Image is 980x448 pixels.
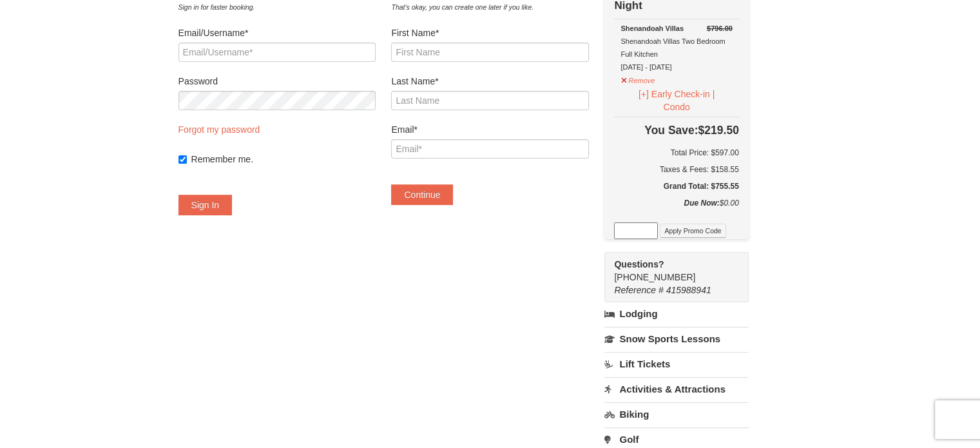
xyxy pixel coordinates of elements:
input: Email* [391,139,588,159]
input: Email/Username* [178,43,376,62]
h5: Grand Total: $755.55 [614,180,738,193]
strong: Due Now: [684,199,719,208]
button: Remove [620,71,655,87]
div: Taxes & Fees: $158.55 [614,163,738,176]
div: $0.00 [614,197,738,222]
input: First Name [391,43,588,62]
label: Last Name* [391,75,588,88]
input: Last Name [391,91,588,110]
a: Activities & Attractions [604,377,748,401]
div: That's okay, you can create one later if you like. [391,1,588,14]
a: Forgot my password [178,124,260,135]
span: [PHONE_NUMBER] [614,258,725,282]
label: Email/Username* [178,26,376,39]
span: Reference # [614,285,663,295]
strong: Shenandoah Villas [620,24,684,32]
h4: $219.50 [614,124,738,137]
button: Apply Promo Code [660,224,725,238]
label: First Name* [391,26,588,39]
label: Remember me. [191,153,376,166]
span: 415988941 [666,285,711,295]
label: Password [178,75,376,88]
a: Biking [604,402,748,426]
a: Lift Tickets [604,352,748,376]
div: Shenandoah Villas Two Bedroom Full Kitchen [DATE] - [DATE] [620,22,732,73]
button: Sign In [178,195,233,215]
a: Lodging [604,302,748,326]
label: Email* [391,123,588,136]
span: You Save: [644,124,698,137]
div: Sign in for faster booking. [178,1,376,14]
strong: Questions? [614,259,664,269]
button: Continue [391,184,453,205]
h6: Total Price: $597.00 [614,146,738,159]
a: Snow Sports Lessons [604,327,748,351]
del: $796.00 [707,24,733,32]
button: [+] Early Check-in | Condo [620,87,732,114]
